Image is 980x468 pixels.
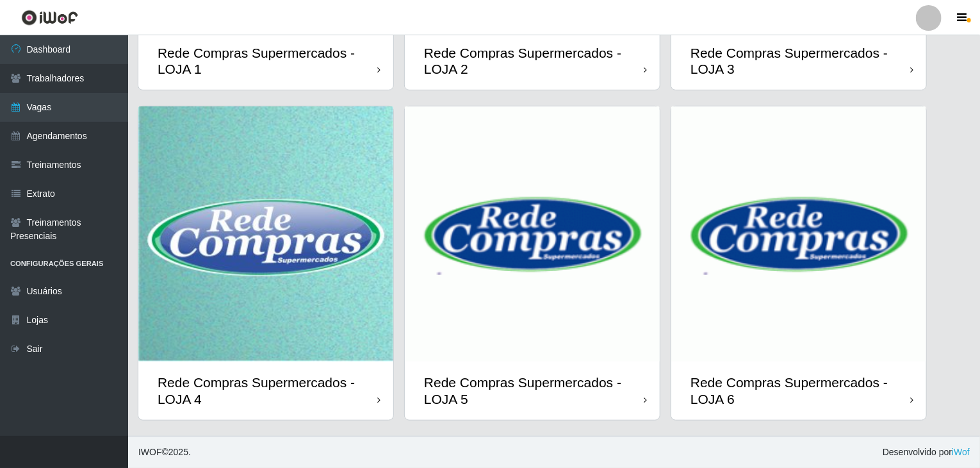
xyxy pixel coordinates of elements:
a: iWof [952,447,970,457]
div: Rede Compras Supermercados - LOJA 5 [424,374,644,406]
div: Rede Compras Supermercados - LOJA 6 [690,374,910,406]
span: © 2025 . [138,446,191,459]
a: Rede Compras Supermercados - LOJA 4 [138,106,393,419]
div: Rede Compras Supermercados - LOJA 3 [690,45,910,77]
span: Desenvolvido por [883,446,970,459]
img: cardImg [138,106,393,362]
div: Rede Compras Supermercados - LOJA 4 [158,374,377,406]
div: Rede Compras Supermercados - LOJA 2 [424,45,644,77]
span: IWOF [138,447,162,457]
img: CoreUI Logo [21,10,78,26]
div: Rede Compras Supermercados - LOJA 1 [158,45,377,77]
a: Rede Compras Supermercados - LOJA 6 [671,106,926,419]
img: cardImg [671,106,926,362]
img: cardImg [405,106,660,362]
a: Rede Compras Supermercados - LOJA 5 [405,106,660,419]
